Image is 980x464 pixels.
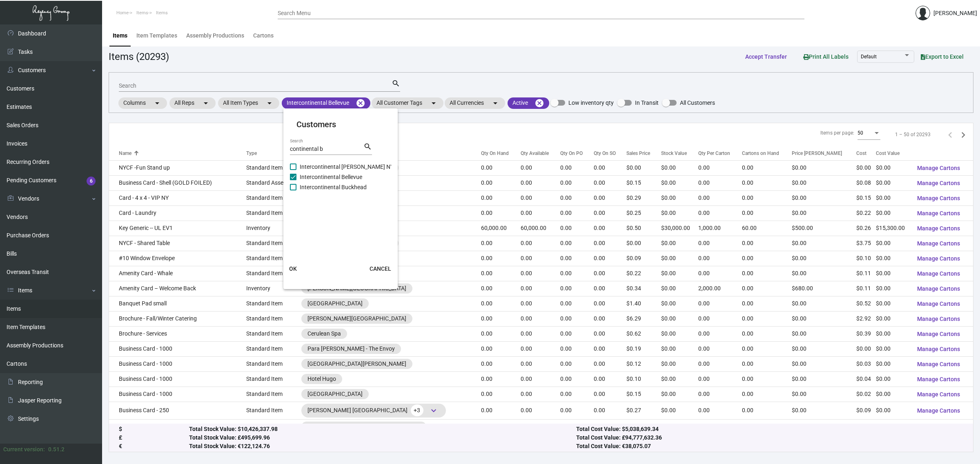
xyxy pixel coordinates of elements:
[300,182,367,192] span: Intercontinental Buckhead
[289,265,297,272] span: OK
[296,118,385,130] mat-card-title: Customers
[300,172,362,182] span: Intercontinental Bellevue
[3,445,45,454] div: Current version:
[370,265,391,272] span: CANCEL
[280,261,306,276] button: OK
[300,162,394,172] span: Intercontinental [PERSON_NAME] NY
[363,261,398,276] button: CANCEL
[363,142,372,152] mat-icon: search
[48,445,65,454] div: 0.51.2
